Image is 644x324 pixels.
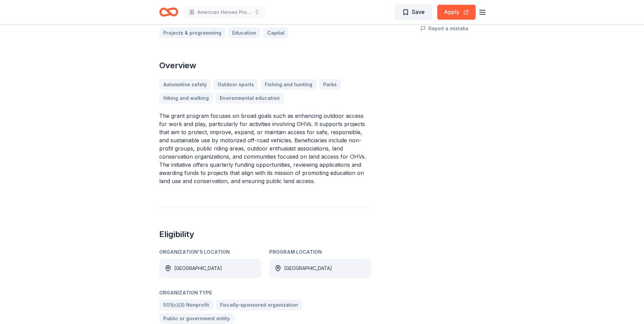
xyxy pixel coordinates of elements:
div: Organization's Location [159,248,261,256]
span: 501(c)(3) Nonprofit [163,301,209,309]
button: Save [395,5,432,20]
div: [GEOGRAPHIC_DATA] [284,264,332,272]
h2: Eligibility [159,229,371,240]
div: [GEOGRAPHIC_DATA] [174,264,222,272]
a: Public or government entity [159,313,234,324]
span: Public or government entity [163,314,230,323]
span: Fiscally-sponsored organization [220,301,298,309]
h2: Overview [159,60,371,71]
p: The grant program focuses on broad goals such as enhancing outdoor access for work and play, part... [159,112,371,185]
button: Report a mistake [420,24,468,33]
div: Organization Type [159,289,371,297]
a: Projects & programming [159,28,225,38]
a: Home [159,4,178,20]
a: 501(c)(3) Nonprofit [159,300,213,310]
span: American Heroes Project [197,8,252,16]
button: American Heroes Project [184,5,265,19]
button: Apply [437,5,476,20]
a: Capital [263,28,289,38]
div: Program Location [269,248,371,256]
a: Education [228,28,260,38]
a: Fiscally-sponsored organization [216,300,302,310]
span: Save [412,7,425,16]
